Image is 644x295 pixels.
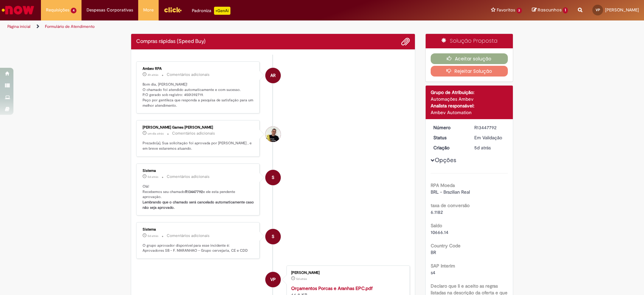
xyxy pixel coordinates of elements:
div: [PERSON_NAME] Games [PERSON_NAME] [143,126,254,130]
div: R13447792 [474,124,505,131]
div: Solução Proposta [426,34,513,48]
dt: Número [428,124,470,131]
span: 3 [517,8,522,13]
button: Adicionar anexos [401,37,410,46]
p: O grupo aprovador disponível para esse incidente é: Aprovadores SB - F. MARANHAO - Grupo cervejar... [143,243,254,253]
span: um dia atrás [148,132,164,136]
span: Requisições [46,7,69,13]
small: Comentários adicionais [167,174,210,180]
div: System [265,170,281,185]
span: [PERSON_NAME] [605,7,639,13]
time: 26/08/2025 11:23:35 [296,277,307,281]
div: Sistema [143,169,254,173]
time: 26/08/2025 11:24:40 [474,145,491,151]
span: S [272,169,274,186]
button: Aceitar solução [431,53,508,64]
span: 1 [563,7,568,13]
span: VP [270,272,276,288]
span: 5d atrás [148,175,158,179]
a: Página inicial [7,24,31,29]
small: Comentários adicionais [167,233,210,239]
div: Grupo de Atribuição: [431,89,508,96]
div: System [265,229,281,244]
span: BRL - Brazilian Real [431,189,470,195]
img: click_logo_yellow_360x200.png [164,5,182,15]
div: Ambev RPA [265,68,281,83]
div: Automações Ambev [431,96,508,102]
span: s4 [431,269,435,276]
span: VP [596,8,600,12]
div: Em Validação [474,134,505,141]
span: Rascunhos [538,7,562,13]
div: 26/08/2025 11:24:40 [474,144,505,151]
small: Comentários adicionais [172,131,215,136]
a: Rascunhos [532,7,568,13]
div: [PERSON_NAME] [291,271,403,275]
b: SAP Interim [431,263,455,269]
div: Vitor Henrique Pereira [265,272,281,287]
h2: Compras rápidas (Speed Buy) Histórico de tíquete [136,39,206,45]
p: Bom dia, [PERSON_NAME]! O chamado foi atendido automaticamente e com sucesso. P.O gerado sob regi... [143,82,254,108]
p: +GenAi [214,7,230,15]
div: Padroniza [192,7,230,15]
span: Despesas Corporativas [87,7,133,13]
dt: Status [428,134,470,141]
b: RPA Moeda [431,182,455,188]
ul: Trilhas de página [5,20,424,33]
span: 5d atrás [474,145,491,151]
span: 4 [71,8,76,13]
time: 26/08/2025 11:24:50 [148,234,158,238]
span: BR [431,249,436,255]
p: Olá! Recebemos seu chamado e ele esta pendente aprovação. [143,184,254,210]
span: 10666.14 [431,229,448,235]
span: 6.1182 [431,209,443,215]
small: Comentários adicionais [167,72,210,78]
div: Ambev Automation [431,109,508,116]
b: Lembrando que o chamado será cancelado automaticamente caso não seja aprovado. [143,200,255,210]
button: Rejeitar Solução [431,66,508,77]
time: 29/08/2025 11:13:35 [148,132,164,136]
a: Formulário de Atendimento [45,24,95,29]
span: 5d atrás [148,234,158,238]
b: R13447792 [185,189,203,194]
b: taxa de conversão [431,202,470,208]
span: More [143,7,154,13]
div: Ambev RPA [143,67,254,71]
span: 4h atrás [148,73,158,77]
time: 26/08/2025 11:24:52 [148,175,158,179]
p: Prezado(a), Sua solicitação foi aprovada por [PERSON_NAME] , e em breve estaremos atuando. [143,141,254,151]
span: Favoritos [497,7,515,13]
div: Analista responsável: [431,102,508,109]
a: Orçamentos Porcas e Aranhas EPC.pdf [291,285,373,291]
dt: Criação [428,144,470,151]
span: AR [270,67,276,84]
div: Sistema [143,228,254,232]
span: S [272,229,274,245]
img: ServiceNow [1,3,35,17]
time: 30/08/2025 08:17:33 [148,73,158,77]
span: 5d atrás [296,277,307,281]
div: Joao Raphael Games Monteiro [265,127,281,142]
b: Saldo [431,223,442,229]
b: Country Code [431,243,461,249]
